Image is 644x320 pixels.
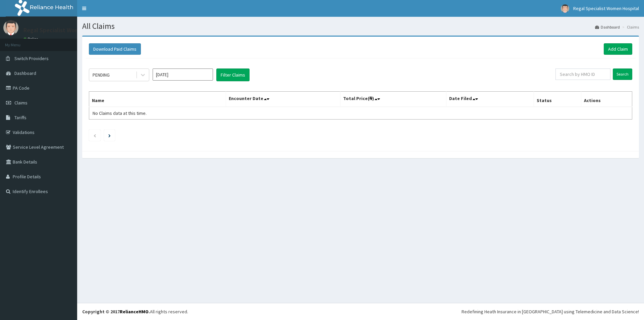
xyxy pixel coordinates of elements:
th: Encounter Date [226,92,340,107]
span: Regal Specialist Women Hospital [573,5,639,11]
input: Search by HMO ID [555,68,610,80]
a: Previous page [93,132,96,138]
th: Status [534,92,581,107]
strong: Copyright © 2017 . [82,309,150,315]
input: Search [613,68,632,80]
button: Download Paid Claims [89,43,141,55]
a: Online [23,37,40,41]
p: Regal Specialist Women Hospital [23,27,110,33]
img: User Image [3,20,18,35]
li: Claims [621,24,639,30]
span: Switch Providers [14,55,49,61]
a: RelianceHMO [120,309,149,315]
a: Add Claim [604,43,632,55]
h1: All Claims [82,22,639,31]
div: Redefining Heath Insurance in [GEOGRAPHIC_DATA] using Telemedicine and Data Science! [462,308,639,315]
th: Total Price(₦) [340,92,446,107]
th: Date Filed [446,92,534,107]
span: Claims [14,100,28,106]
input: Select Month and Year [153,68,213,81]
th: Name [89,92,226,107]
img: User Image [561,4,569,13]
footer: All rights reserved. [77,303,644,320]
span: Tariffs [14,115,26,121]
th: Actions [581,92,632,107]
span: Dashboard [14,70,36,76]
a: Dashboard [595,24,620,30]
button: Filter Claims [216,68,250,81]
div: PENDING [93,72,110,78]
span: No Claims data at this time. [93,110,147,116]
a: Next page [108,132,111,138]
